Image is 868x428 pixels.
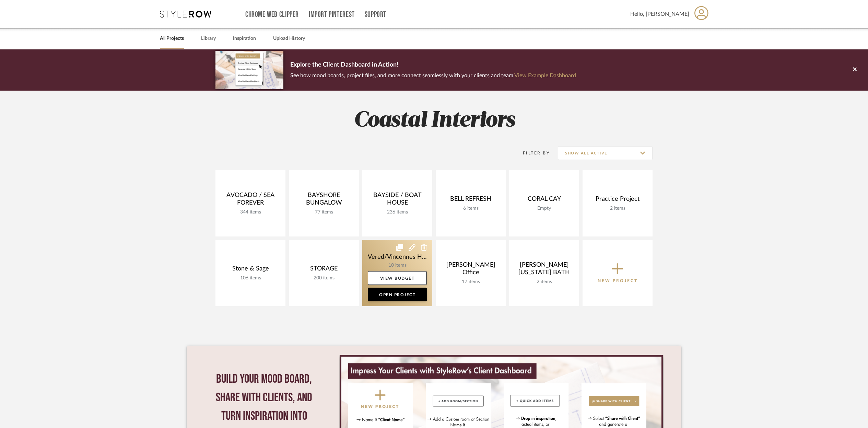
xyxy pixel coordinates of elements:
[515,206,574,211] div: Empty
[515,195,574,206] div: CORAL CAY
[515,261,574,279] div: [PERSON_NAME] [US_STATE] BATH
[245,12,299,18] a: Chrome Web Clipper
[368,271,427,285] a: View Budget
[588,206,647,211] div: 2 items
[215,51,283,89] img: d5d033c5-7b12-40c2-a960-1ecee1989c38.png
[583,240,653,306] button: New Project
[290,71,576,80] p: See how mood boards, project files, and more connect seamlessly with your clients and team.
[273,34,305,43] a: Upload History
[187,108,681,134] h2: Coastal Interiors
[309,12,355,18] a: Import Pinterest
[368,192,427,209] div: BAYSIDE / BOAT HOUSE
[588,195,647,206] div: Practice Project
[221,265,280,275] div: Stone & Sage
[368,209,427,215] div: 236 items
[441,206,500,211] div: 6 items
[514,73,576,78] a: View Example Dashboard
[294,275,353,281] div: 200 items
[201,34,216,43] a: Library
[294,209,353,215] div: 77 items
[294,192,353,209] div: BAYSHORE BUNGALOW
[515,279,574,285] div: 2 items
[441,279,500,285] div: 17 items
[630,10,689,18] span: Hello, [PERSON_NAME]
[514,150,550,157] div: Filter By
[233,34,256,43] a: Inspiration
[221,275,280,281] div: 106 items
[160,34,184,43] a: All Projects
[598,277,638,284] p: New Project
[290,60,576,71] p: Explore the Client Dashboard in Action!
[441,261,500,279] div: [PERSON_NAME] Office
[368,288,427,301] a: Open Project
[294,265,353,275] div: STORAGE
[441,195,500,206] div: BELL REFRESH
[365,12,386,18] a: Support
[221,209,280,215] div: 344 items
[221,192,280,209] div: AVOCADO / SEA FOREVER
